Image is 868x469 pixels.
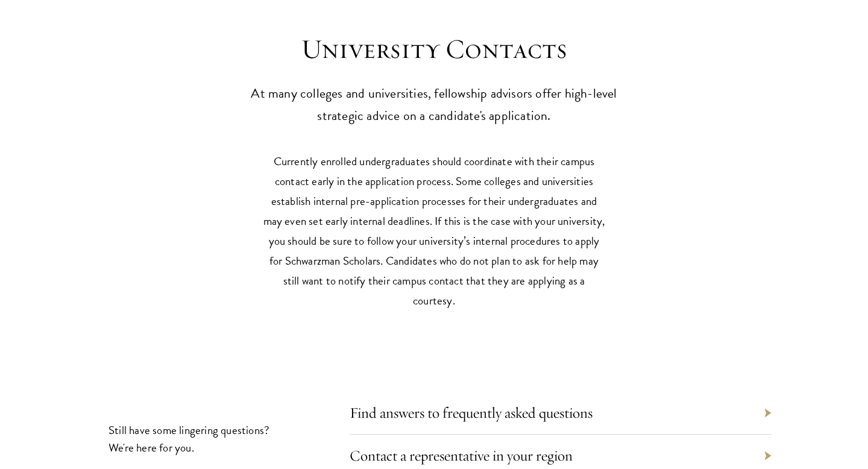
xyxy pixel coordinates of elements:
[247,83,621,127] p: At many colleges and universities, fellowship advisors offer high-level strategic advice on a can...
[247,33,621,66] h3: University Contacts
[108,421,271,456] p: Still have some lingering questions? We're here for you.
[350,446,573,465] a: Contact a representative in your region
[262,151,606,310] p: Currently enrolled undergraduates should coordinate with their campus contact early in the applic...
[350,403,593,422] a: Find answers to frequently asked questions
